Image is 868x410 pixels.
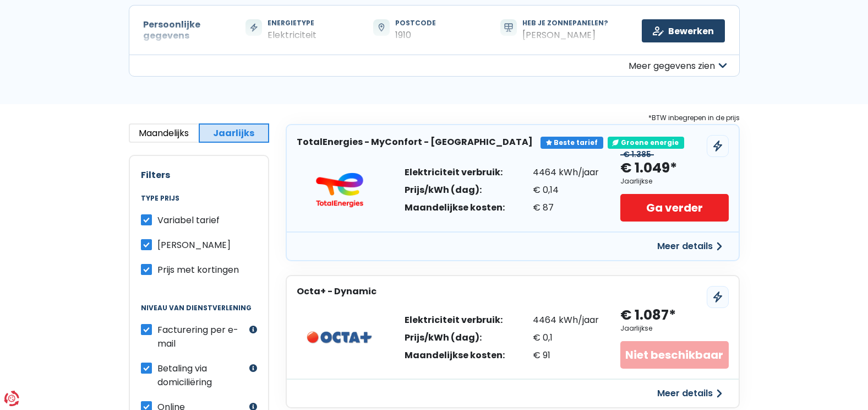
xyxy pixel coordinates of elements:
label: Betaling via domiciliëring [157,362,247,389]
div: Prijs/kWh (dag): [405,333,505,342]
div: € 1.385 [620,150,654,159]
div: Niet beschikbaar [620,341,728,369]
div: € 87 [533,203,599,212]
button: Maandelijks [129,123,199,143]
div: Maandelijkse kosten: [405,351,505,360]
img: TotalEnergies [307,172,373,208]
div: Jaarlijkse [620,325,652,332]
h3: Octa+ - Dynamic [297,286,376,296]
span: [PERSON_NAME] [157,239,231,251]
h3: TotalEnergies - MyConfort - [GEOGRAPHIC_DATA] [297,137,533,147]
div: € 1.087* [620,306,676,325]
div: Prijs/kWh (dag): [405,186,505,195]
div: 4464 kWh/jaar [533,316,599,325]
div: € 1.049* [620,159,677,177]
a: Ga verder [620,194,728,222]
div: € 0,1 [533,333,599,342]
button: Jaarlijks [199,123,269,143]
label: Facturering per e-mail [157,323,247,350]
span: Prijs met kortingen [157,263,239,276]
img: Octa [307,331,373,344]
legend: Niveau van dienstverlening [141,304,257,323]
div: *BTW inbegrepen in de prijs [286,112,740,124]
div: Jaarlijkse [620,177,652,185]
legend: Type prijs [141,195,257,213]
div: € 0,14 [533,186,599,195]
div: Elektriciteit verbruik: [405,168,505,177]
div: Maandelijkse kosten: [405,203,505,212]
div: Elektriciteit verbruik: [405,316,505,325]
h2: Filters [141,170,257,180]
button: Meer gegevens zien [129,55,740,77]
div: Beste tarief [541,137,603,149]
button: Meer details [651,236,729,256]
div: 4464 kWh/jaar [533,168,599,177]
span: Variabel tarief [157,214,220,226]
div: € 91 [533,351,599,360]
div: Groene energie [608,137,684,149]
button: Meer details [651,384,729,403]
a: Bewerken [642,19,725,42]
